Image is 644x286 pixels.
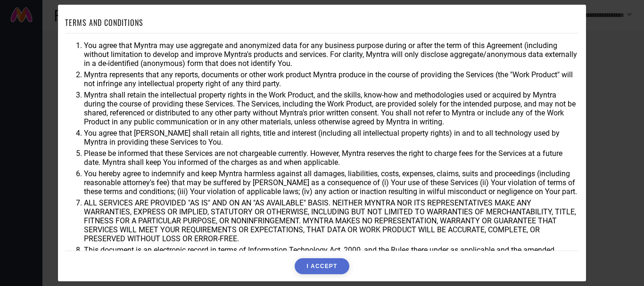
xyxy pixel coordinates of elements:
[65,17,143,28] h1: TERMS AND CONDITIONS
[84,149,579,167] li: Please be informed that these Services are not chargeable currently. However, Myntra reserves the...
[84,245,579,272] li: This document is an electronic record in terms of Information Technology Act, 2000, and the Rules...
[84,169,579,196] li: You hereby agree to indemnify and keep Myntra harmless against all damages, liabilities, costs, e...
[84,90,579,126] li: Myntra shall retain the intellectual property rights in the Work Product, and the skills, know-ho...
[84,41,579,68] li: You agree that Myntra may use aggregate and anonymized data for any business purpose during or af...
[84,198,579,243] li: ALL SERVICES ARE PROVIDED "AS IS" AND ON AN "AS AVAILABLE" BASIS. NEITHER MYNTRA NOR ITS REPRESEN...
[295,258,349,274] button: I ACCEPT
[84,70,579,88] li: Myntra represents that any reports, documents or other work product Myntra produce in the course ...
[84,129,579,147] li: You agree that [PERSON_NAME] shall retain all rights, title and interest (including all intellect...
